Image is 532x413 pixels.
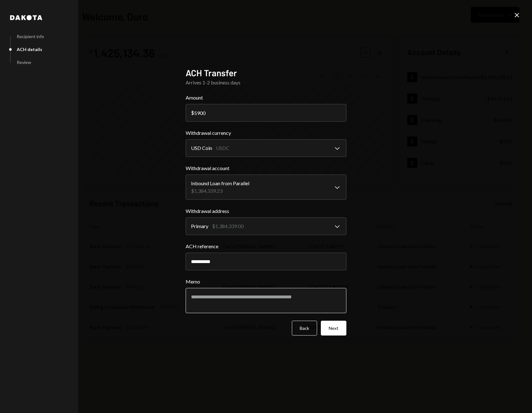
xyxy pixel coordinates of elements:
[186,139,346,157] button: Withdrawal currency
[212,222,244,230] div: $1,384,339.00
[321,321,346,336] button: Next
[186,278,346,285] label: Memo
[186,207,346,215] label: Withdrawal address
[186,217,346,235] button: Withdrawal address
[17,34,44,39] div: Recipient info
[17,47,42,52] div: ACH details
[186,94,346,101] label: Amount
[191,110,194,116] div: $
[186,175,346,200] button: Withdrawal account
[186,79,346,86] div: Arrives 1-2 business days
[186,164,346,172] label: Withdrawal account
[17,60,31,65] div: Review
[186,67,346,79] h2: ACH Transfer
[292,321,317,336] button: Back
[186,104,346,122] input: 0.00
[186,243,346,250] label: ACH reference
[216,144,229,152] div: USDC
[186,129,346,137] label: Withdrawal currency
